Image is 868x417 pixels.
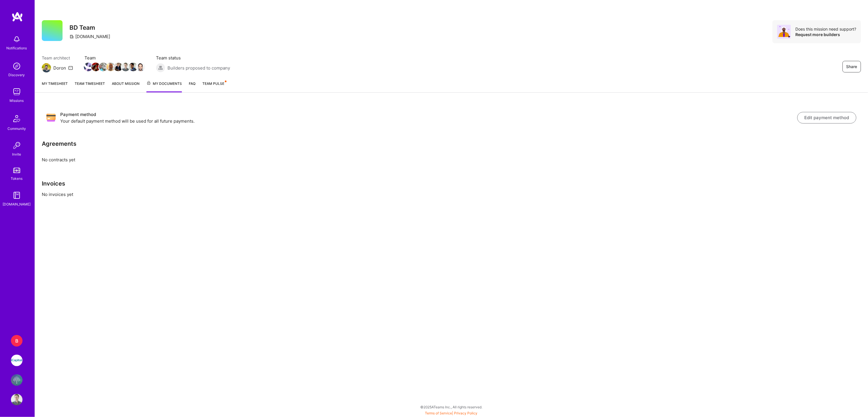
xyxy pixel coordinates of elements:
[846,64,857,70] span: Share
[42,140,76,147] h3: Agreements
[425,411,478,415] span: |
[11,335,22,347] div: B
[42,81,68,92] a: My timesheet
[60,111,797,118] h3: Payment method
[69,24,113,31] h3: BD Team
[91,63,100,71] img: Team Member Avatar
[7,45,27,51] div: Notifications
[114,62,122,72] a: Team Member Avatar
[11,190,22,201] img: guide book
[69,34,74,39] i: icon CompanyGray
[425,411,452,415] a: Terms of Service
[7,126,26,132] div: Community
[11,374,22,386] img: Flowcarbon: AI Memory Company
[106,63,115,71] img: Team Member Avatar
[129,62,137,72] a: Team Member Avatar
[84,62,92,72] a: Team Member Avatar
[13,168,20,173] img: tokens
[69,33,110,40] div: [DOMAIN_NAME]
[60,118,797,124] p: Your default payment method will be used for all future payments.
[53,65,66,71] div: Doron
[84,63,93,71] img: Team Member Avatar
[11,175,23,182] div: Tokens
[99,63,108,71] img: Team Member Avatar
[92,62,99,72] a: Team Member Avatar
[11,86,22,98] img: teamwork
[189,81,195,92] a: FAQ
[68,66,73,70] i: icon Mail
[10,394,24,405] a: User Avatar
[10,112,24,126] img: Community
[202,81,224,86] span: Team Pulse
[42,191,861,197] p: No invoices yet
[122,62,129,72] a: Team Member Avatar
[84,55,144,61] span: Team
[114,63,123,71] img: Team Member Avatar
[156,63,165,72] img: Builders proposed to company
[777,25,791,39] img: Avatar
[167,65,230,71] span: Builders proposed to company
[11,355,22,366] img: iCapital: Build and maintain RESTful API
[121,63,130,71] img: Team Member Avatar
[796,32,856,37] div: Request more builders
[10,355,24,366] a: iCapital: Build and maintain RESTful API
[797,112,856,124] button: Edit payment method
[10,98,24,104] div: Missions
[75,81,105,92] a: Team timesheet
[12,12,23,22] img: logo
[10,335,24,347] a: B
[11,60,22,72] img: discovery
[46,113,56,122] img: Payment method
[156,55,230,61] span: Team status
[454,411,478,415] a: Privacy Policy
[11,33,22,45] img: bell
[99,62,107,72] a: Team Member Avatar
[796,26,856,32] div: Does this mission need support?
[202,81,226,92] a: Team Pulse
[146,81,182,92] a: My Documents
[10,374,24,386] a: Flowcarbon: AI Memory Company
[136,63,145,71] img: Team Member Avatar
[843,61,861,72] button: Share
[107,62,114,72] a: Team Member Avatar
[11,140,22,151] img: Invite
[146,81,182,87] span: My Documents
[112,81,140,92] a: About Mission
[35,100,868,216] div: No contracts yet
[42,55,73,61] span: Team architect
[3,201,31,207] div: [DOMAIN_NAME]
[11,394,22,405] img: User Avatar
[9,72,25,78] div: Discovery
[137,62,144,72] a: Team Member Avatar
[42,180,861,187] h3: Invoices
[42,63,51,72] img: Team Architect
[35,400,868,414] div: © 2025 ATeams Inc., All rights reserved.
[129,63,138,71] img: Team Member Avatar
[12,151,21,157] div: Invite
